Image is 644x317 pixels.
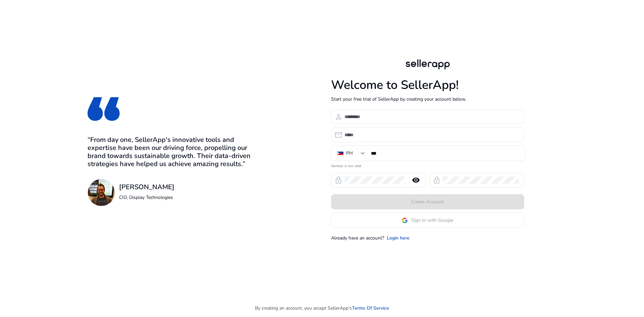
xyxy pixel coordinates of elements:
p: CIO, Display Technologies [119,194,174,201]
div: PH [346,150,353,157]
h1: Welcome to SellerApp! [331,78,524,92]
h3: “From day one, SellerApp's innovative tools and expertise have been our driving force, propelling... [88,136,259,168]
h3: [PERSON_NAME] [119,183,174,191]
mat-icon: remove_red_eye [408,176,424,184]
span: person [334,113,342,121]
a: Terms Of Service [352,305,389,312]
a: Login here [387,234,410,242]
span: lock [433,176,441,184]
p: Start your free trial of SellerApp by creating your account below. [331,96,524,103]
mat-error: Number is not valid [331,162,524,169]
span: email [334,131,342,139]
p: Already have an account? [331,234,384,242]
span: lock [334,176,342,184]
